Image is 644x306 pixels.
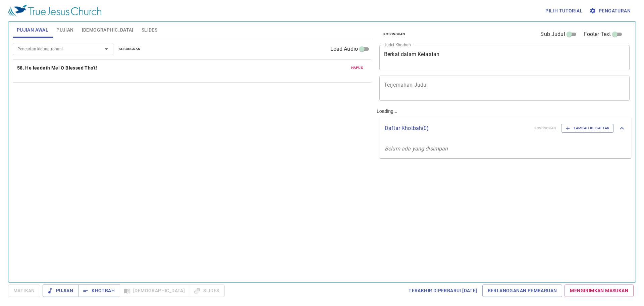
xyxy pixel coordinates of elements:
[384,51,625,64] textarea: Berkat dalam Ketaatan
[385,145,448,152] i: Belum ada yang disimpan
[17,64,98,72] button: 58. He leadeth Me! O Blessed Tho't!
[566,125,609,131] span: Tambah ke Daftar
[115,45,145,53] button: Kosongkan
[565,285,634,297] a: Mengirimkan Masukan
[588,5,633,17] button: Pengaturan
[17,26,48,34] span: Pujian Awal
[8,5,101,17] img: True Jesus Church
[351,65,363,71] span: Hapus
[482,285,562,297] a: Berlangganan Pembaruan
[540,30,565,38] span: Sub Judul
[43,285,78,297] button: Pujian
[102,44,111,54] button: Open
[543,5,585,17] button: Pilih tutorial
[570,287,628,295] span: Mengirimkan Masukan
[379,117,631,139] div: Daftar Khotbah(0)KosongkanTambah ke Daftar
[488,287,557,295] span: Berlangganan Pembaruan
[591,7,631,15] span: Pengaturan
[48,287,73,295] span: Pujian
[379,30,409,38] button: Kosongkan
[409,287,477,295] span: Terakhir Diperbarui [DATE]
[330,45,358,53] span: Load Audio
[561,124,614,133] button: Tambah ke Daftar
[17,64,97,72] b: 58. He leadeth Me! O Blessed Tho't!
[347,64,367,72] button: Hapus
[385,124,529,132] p: Daftar Khotbah ( 0 )
[383,31,405,37] span: Kosongkan
[142,26,157,34] span: Slides
[584,30,611,38] span: Footer Text
[374,19,634,279] div: Loading...
[82,26,133,34] span: [DEMOGRAPHIC_DATA]
[78,285,120,297] button: Khotbah
[56,26,73,34] span: Pujian
[84,287,115,295] span: Khotbah
[406,285,480,297] a: Terakhir Diperbarui [DATE]
[119,46,141,52] span: Kosongkan
[545,7,583,15] span: Pilih tutorial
